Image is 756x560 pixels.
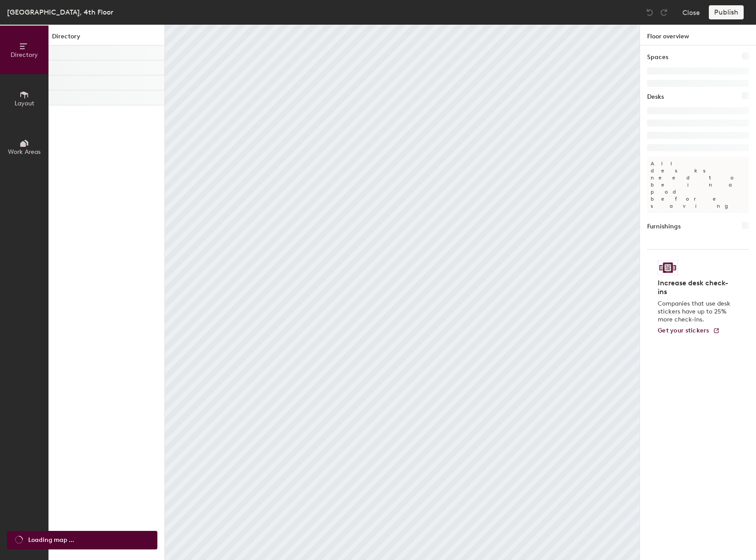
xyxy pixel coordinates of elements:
[640,25,756,45] h1: Floor overview
[647,157,749,213] p: All desks need to be in a pod before saving
[647,52,668,62] h1: Spaces
[658,300,733,324] p: Companies that use desk stickers have up to 25% more check-ins.
[645,8,654,17] img: Undo
[165,25,640,560] canvas: Map
[658,279,733,296] h4: Increase desk check-ins
[659,8,668,17] img: Redo
[658,327,709,334] span: Get your stickers
[7,7,113,18] div: [GEOGRAPHIC_DATA], 4th Floor
[15,100,34,107] span: Layout
[11,51,38,59] span: Directory
[8,148,41,156] span: Work Areas
[647,222,681,231] h1: Furnishings
[647,92,664,102] h1: Desks
[28,535,74,545] span: Loading map ...
[682,5,700,19] button: Close
[658,327,720,335] a: Get your stickers
[658,260,678,275] img: Sticker logo
[48,32,164,45] h1: Directory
